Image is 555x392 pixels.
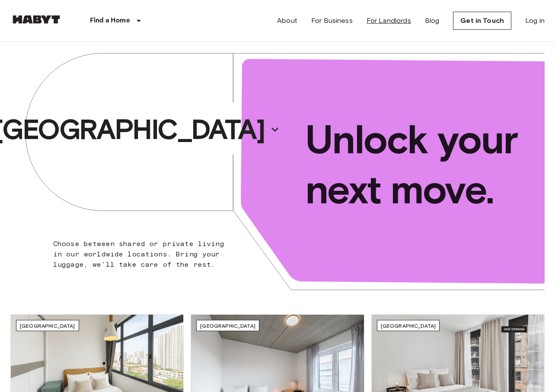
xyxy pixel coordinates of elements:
[367,16,411,26] a: For Landlords
[425,16,440,26] a: Blog
[525,16,545,26] a: Log in
[305,114,531,215] p: Unlock your next move.
[453,12,511,30] a: Get in Touch
[381,322,436,329] span: [GEOGRAPHIC_DATA]
[200,322,255,329] span: [GEOGRAPHIC_DATA]
[53,239,230,270] p: Choose between shared or private living in our worldwide locations. Bring your luggage, we'll tak...
[20,322,75,329] span: [GEOGRAPHIC_DATA]
[90,16,130,26] p: Find a Home
[277,16,297,26] a: About
[10,15,62,24] img: Habyt
[311,16,353,26] a: For Business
